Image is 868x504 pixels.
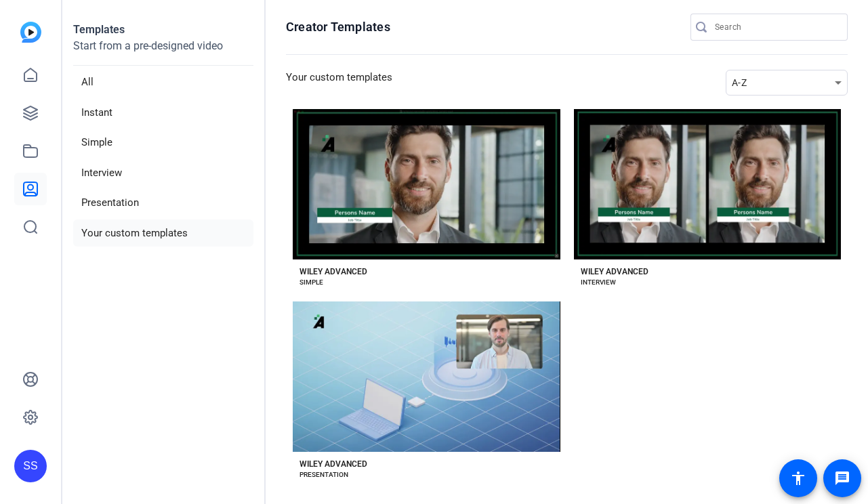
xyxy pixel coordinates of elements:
li: Interview [73,159,253,187]
span: A-Z [732,77,747,88]
h3: Your custom templates [286,70,392,96]
div: WILEY ADVANCED [299,266,367,277]
li: All [73,68,253,96]
li: Presentation [73,189,253,217]
li: Instant [73,99,253,127]
button: Template image [574,109,842,259]
button: Template image [293,301,560,452]
div: PRESENTATION [299,469,348,480]
p: Start from a pre-designed video [73,38,253,66]
li: Simple [73,129,253,156]
div: WILEY ADVANCED [581,266,648,277]
strong: Templates [73,23,125,36]
div: SS [14,450,47,482]
mat-icon: message [834,470,850,486]
input: Search [715,19,837,35]
img: blue-gradient.svg [20,22,41,43]
li: Your custom templates [73,219,253,247]
div: SIMPLE [299,277,323,288]
h1: Creator Templates [286,19,390,35]
mat-icon: accessibility [790,470,806,486]
div: INTERVIEW [581,277,616,288]
div: WILEY ADVANCED [299,459,367,469]
button: Template image [293,109,560,259]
